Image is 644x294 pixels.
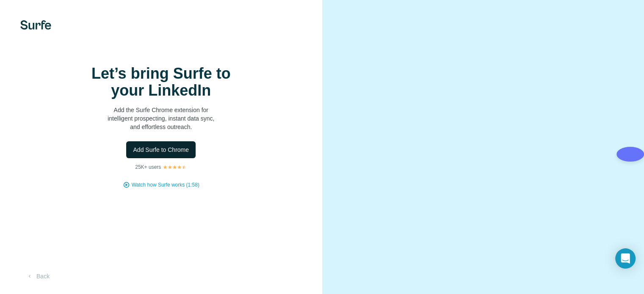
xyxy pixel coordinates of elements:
div: Open Intercom Messenger [615,248,636,269]
p: 25K+ users [135,163,161,171]
p: Add the Surfe Chrome extension for intelligent prospecting, instant data sync, and effortless out... [76,106,246,131]
h1: Let’s bring Surfe to your LinkedIn [76,65,246,99]
button: Watch how Surfe works (1:58) [132,181,199,189]
img: Rating Stars [163,165,187,170]
button: Add Surfe to Chrome [126,141,196,158]
button: Back [20,269,55,284]
img: Surfe's logo [20,20,51,30]
span: Add Surfe to Chrome [133,146,189,154]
